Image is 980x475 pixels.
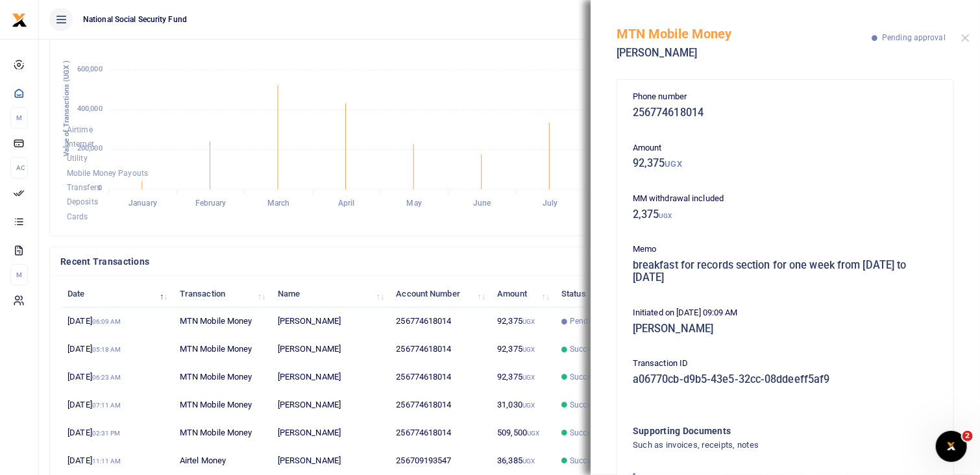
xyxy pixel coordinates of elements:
[60,254,597,269] h4: Recent Transactions
[570,371,608,383] span: Successful
[92,402,121,409] small: 07:11 AM
[267,199,290,208] tspan: March
[633,141,938,155] p: Amount
[522,346,535,353] small: UGX
[633,106,938,119] h5: 256774618014
[173,391,271,419] td: MTN Mobile Money
[173,447,271,475] td: Airtel Money
[617,47,872,60] h5: [PERSON_NAME]
[633,357,938,371] p: Transaction ID
[78,14,192,25] span: National Social Security Fund
[60,308,173,335] td: [DATE]
[570,427,608,439] span: Successful
[92,430,121,437] small: 02:31 PM
[60,391,173,419] td: [DATE]
[99,184,103,193] tspan: 0
[617,26,872,42] h5: MTN Mobile Money
[67,154,88,164] span: Utility
[60,335,173,363] td: [DATE]
[389,335,490,363] td: 256774618014
[62,60,71,157] text: Value of Transactions (UGX )
[12,14,27,24] a: logo-small logo-large logo-large
[271,280,389,308] th: Name: activate to sort column ascending
[633,157,938,170] h5: 92,375
[271,363,389,391] td: [PERSON_NAME]
[962,431,973,441] span: 2
[60,280,173,308] th: Date: activate to sort column descending
[633,373,938,386] h5: a06770cb-d9b5-43e5-32cc-08ddeeff5af9
[12,12,27,28] img: logo-small
[490,391,554,419] td: 31,030
[490,363,554,391] td: 92,375
[570,399,608,411] span: Successful
[129,199,157,208] tspan: January
[490,280,554,308] th: Amount: activate to sort column ascending
[490,419,554,447] td: 509,500
[633,208,938,221] h5: 2,375
[389,280,490,308] th: Account Number: activate to sort column ascending
[92,374,121,381] small: 06:23 AM
[633,259,938,284] h5: breakfast for records section for one week from [DATE] to [DATE]
[77,104,103,113] tspan: 400,000
[173,280,271,308] th: Transaction: activate to sort column ascending
[389,391,490,419] td: 256774618014
[60,363,173,391] td: [DATE]
[882,33,946,42] span: Pending approval
[490,447,554,475] td: 36,385
[473,199,491,208] tspan: June
[659,212,672,219] small: UGX
[633,243,938,256] p: Memo
[633,424,885,438] h4: Supporting Documents
[67,140,94,149] span: Internet
[173,335,271,363] td: MTN Mobile Money
[527,430,539,437] small: UGX
[633,192,938,206] p: MM withdrawal included
[936,431,967,462] iframe: Intercom live chat
[67,169,148,178] span: Mobile Money Payouts
[195,199,227,208] tspan: February
[389,363,490,391] td: 256774618014
[10,157,28,178] li: Ac
[67,183,101,192] span: Transfers
[173,363,271,391] td: MTN Mobile Money
[633,323,938,335] h5: [PERSON_NAME]
[67,125,93,134] span: Airtime
[173,419,271,447] td: MTN Mobile Money
[490,335,554,363] td: 92,375
[77,65,103,73] tspan: 600,000
[633,90,938,104] p: Phone number
[961,34,970,42] button: Close
[570,455,608,467] span: Successful
[407,199,422,208] tspan: May
[389,447,490,475] td: 256709193547
[92,318,121,325] small: 06:09 AM
[554,280,648,308] th: Status: activate to sort column ascending
[92,346,121,353] small: 05:18 AM
[67,198,98,207] span: Deposits
[633,438,885,452] h4: Such as invoices, receipts, notes
[338,199,355,208] tspan: April
[522,457,535,465] small: UGX
[271,419,389,447] td: [PERSON_NAME]
[570,315,634,327] span: Pending Approval
[389,308,490,335] td: 256774618014
[633,306,938,320] p: Initiated on [DATE] 09:09 AM
[60,419,173,447] td: [DATE]
[522,374,535,381] small: UGX
[271,308,389,335] td: [PERSON_NAME]
[67,212,88,221] span: Cards
[10,107,28,128] li: M
[543,199,557,208] tspan: July
[389,419,490,447] td: 256774618014
[271,447,389,475] td: [PERSON_NAME]
[173,308,271,335] td: MTN Mobile Money
[665,159,682,169] small: UGX
[271,391,389,419] td: [PERSON_NAME]
[522,402,535,409] small: UGX
[77,144,103,152] tspan: 200,000
[490,308,554,335] td: 92,375
[271,335,389,363] td: [PERSON_NAME]
[10,264,28,286] li: M
[522,318,535,325] small: UGX
[92,457,121,465] small: 11:11 AM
